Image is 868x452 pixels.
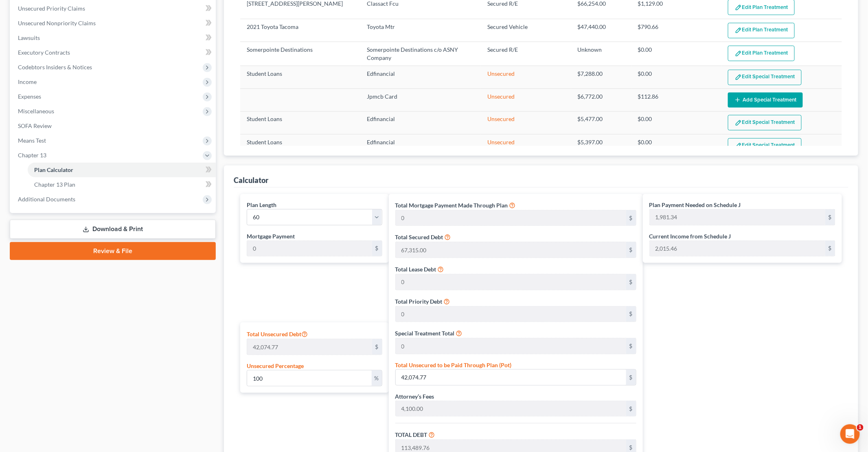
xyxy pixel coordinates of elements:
a: Review & File [10,242,216,260]
button: Add Special Treatment [728,93,803,108]
td: Secured R/E [481,42,571,66]
input: 0.00 [396,401,626,417]
img: edit-pencil-c1479a1de80d8dea1e2430c2f745a3c6a07e9d7aa2eeffe225670001d78357a8.svg [735,74,742,81]
label: Total Secured Debt [395,233,443,241]
td: Unsecured [481,111,571,134]
span: Lawsuits [18,34,40,41]
div: $ [372,241,382,256]
span: Codebtors Insiders & Notices [18,64,92,71]
img: edit-pencil-c1479a1de80d8dea1e2430c2f745a3c6a07e9d7aa2eeffe225670001d78357a8.svg [735,50,742,57]
input: 0.00 [247,370,372,386]
button: Edit Plan Treatment [728,23,795,38]
span: Unsecured Nonpriority Claims [18,20,96,26]
label: Total Mortgage Payment Made Through Plan [395,201,508,209]
td: Edfinancial [361,111,481,134]
td: $5,477.00 [571,111,631,134]
label: Total Lease Debt [395,265,436,273]
button: Edit Special Treatment [728,115,802,130]
td: $112.86 [631,89,722,111]
a: Unsecured Priority Claims [11,1,216,16]
div: $ [825,209,835,225]
span: Chapter 13 Plan [34,181,75,188]
div: Calculator [234,175,268,185]
td: $0.00 [631,134,722,157]
button: Edit Special Treatment [728,138,802,154]
span: Expenses [18,93,41,100]
div: $ [626,210,636,226]
td: Edfinancial [361,66,481,88]
td: Unsecured [481,89,571,111]
td: Somerpointe Destinations c/o ASNY Company [361,42,481,66]
a: Executory Contracts [11,45,216,60]
td: $47,440.00 [571,19,631,42]
img: edit-pencil-c1479a1de80d8dea1e2430c2f745a3c6a07e9d7aa2eeffe225670001d78357a8.svg [735,142,742,149]
a: Download & Print [10,220,216,239]
input: 0.00 [650,209,825,225]
label: Attorney’s Fees [395,392,434,401]
label: TOTAL DEBT [395,430,427,439]
span: 1 [857,424,864,431]
span: Plan Calculator [34,166,73,173]
td: $0.00 [631,66,722,88]
img: edit-pencil-c1479a1de80d8dea1e2430c2f745a3c6a07e9d7aa2eeffe225670001d78357a8.svg [735,27,742,34]
a: Unsecured Nonpriority Claims [11,16,216,31]
span: Unsecured Priority Claims [18,5,85,12]
input: 0.00 [396,242,626,258]
input: 0.00 [396,338,626,354]
input: 0.00 [650,241,825,256]
td: Edfinancial [361,134,481,157]
iframe: Intercom live chat [840,424,860,444]
button: Edit Special Treatment [728,70,802,85]
label: Total Unsecured Debt [247,329,308,339]
img: edit-pencil-c1479a1de80d8dea1e2430c2f745a3c6a07e9d7aa2eeffe225670001d78357a8.svg [735,119,742,126]
td: $0.00 [631,111,722,134]
label: Total Unsecured to be Paid Through Plan (Pot) [395,361,512,369]
td: Student Loans [240,134,361,157]
label: Plan Length [247,201,276,209]
td: Secured Vehicle [481,19,571,42]
div: % [372,370,382,386]
td: $0.00 [631,42,722,66]
td: $790.66 [631,19,722,42]
div: $ [626,242,636,258]
td: Student Loans [240,66,361,88]
label: Current Income from Schedule J [649,232,731,240]
label: Plan Payment Needed on Schedule J [649,201,741,209]
span: Chapter 13 [18,152,46,159]
div: $ [626,338,636,354]
a: SOFA Review [11,119,216,133]
span: Means Test [18,137,46,144]
td: Unsecured [481,134,571,157]
input: 0.00 [247,339,372,355]
td: Jpmcb Card [361,89,481,111]
span: SOFA Review [18,122,52,129]
div: $ [825,241,835,256]
td: $5,397.00 [571,134,631,157]
label: Total Priority Debt [395,297,443,306]
label: Special Treatment Total [395,329,455,337]
td: Somerpointe Destinations [240,42,361,66]
input: 0.00 [396,370,626,385]
a: Lawsuits [11,31,216,45]
td: Student Loans [240,111,361,134]
div: $ [626,274,636,290]
input: 0.00 [396,306,626,322]
div: $ [626,306,636,322]
span: Executory Contracts [18,49,70,56]
div: $ [372,339,382,355]
input: 0.00 [396,210,626,226]
td: Unknown [571,42,631,66]
label: Unsecured Percentage [247,362,304,370]
a: Plan Calculator [28,163,216,177]
td: 2021 Toyota Tacoma [240,19,361,42]
span: Income [18,78,37,85]
td: Unsecured [481,66,571,88]
img: edit-pencil-c1479a1de80d8dea1e2430c2f745a3c6a07e9d7aa2eeffe225670001d78357a8.svg [735,4,742,11]
td: Toyota Mtr [361,19,481,42]
td: $6,772.00 [571,89,631,111]
div: $ [626,370,636,385]
input: 0.00 [396,274,626,290]
input: 0.00 [247,241,372,256]
span: Miscellaneous [18,108,54,115]
span: Additional Documents [18,196,75,203]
